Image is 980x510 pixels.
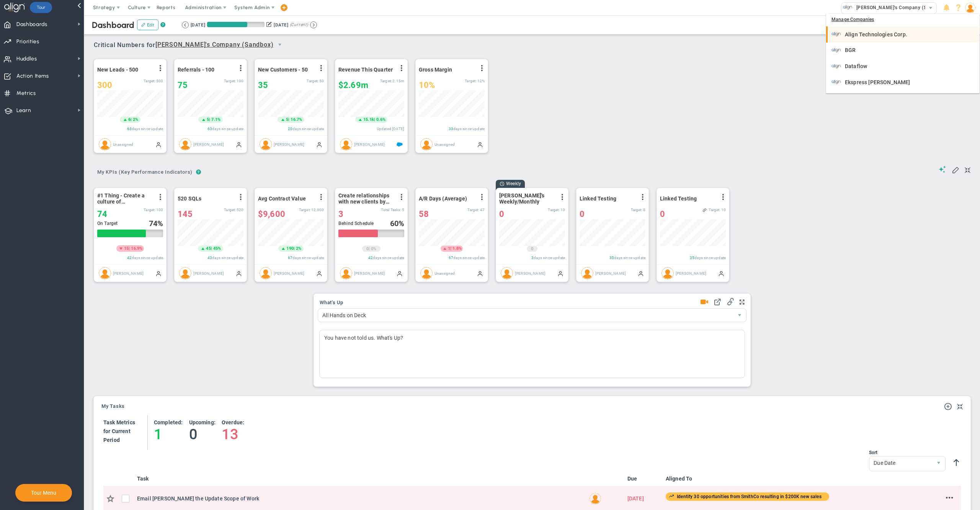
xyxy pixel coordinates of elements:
span: 3 [338,209,343,219]
span: Metrics [16,85,36,101]
span: 12% [477,79,485,83]
span: days since update [292,127,324,131]
span: [PERSON_NAME] [193,142,224,146]
span: Linked to <span class='icon ico-daily-huddle-feather' style='margin-right: 5px;'></span>All Hands... [703,208,707,212]
div: [DATE] [191,21,205,28]
span: Target: [144,79,155,83]
img: 31351.Company.photo [831,77,841,87]
span: A/R Days (Average) [419,196,467,202]
button: My Tasks [101,404,125,410]
span: My Tasks [101,404,125,409]
span: My KPIs (Key Performance Indicators) [94,166,196,178]
span: 2% [133,117,138,122]
span: | [129,246,130,251]
span: Target: [548,208,559,212]
span: All Hands on Deck [318,309,733,322]
h4: Upcoming: [189,419,216,426]
span: [PERSON_NAME]'s Weekly/Monthly [499,192,555,205]
span: days since update [614,256,645,260]
img: Katie Williams [179,138,191,150]
span: 75 [178,80,188,90]
button: Go to previous period [182,21,189,28]
span: 10% [419,80,435,90]
span: 145 [178,209,193,219]
span: [PERSON_NAME] [595,271,626,275]
span: Linked Testing [660,196,697,202]
span: 520 [237,208,243,212]
span: | [211,246,212,251]
span: 33 [449,127,453,131]
span: Behind Schedule [338,221,374,226]
span: 67 [288,256,292,260]
img: 10991.Company.photo [831,29,841,39]
span: [PERSON_NAME]'s Company (Sandbox) [155,40,273,50]
span: days since update [694,256,726,260]
th: Task [134,471,586,486]
button: My KPIs (Key Performance Indicators) [94,166,196,179]
span: 16.7% [291,117,302,122]
span: Total Tasks: [381,208,401,212]
span: 1 [448,246,450,252]
span: 67 [449,256,453,260]
img: James Miller [340,267,352,279]
span: select [932,456,945,471]
img: Mark Collins [99,267,111,279]
span: 500 [156,79,163,83]
span: 63 [207,127,212,131]
span: 0 [531,246,533,252]
span: select [925,3,936,13]
img: 30892.Company.photo [831,46,841,55]
span: Period [103,437,120,443]
span: Avg Contract Value [258,196,306,202]
span: 2,154,350 [392,79,404,83]
span: | [374,117,375,122]
span: 0% [371,246,376,251]
span: 1.8% [452,246,462,251]
span: 15.1k [363,117,374,123]
span: Manually Updated [557,270,563,276]
img: 33318.Company.photo [843,3,853,12]
div: Period Progress: 70% Day 64 of 91 with 27 remaining. [207,22,265,27]
h4: Completed: [154,419,183,426]
span: #1 Thing - Create a culture of Transparency resulting in an eNPS score increase of 10 [97,192,153,205]
img: 31296.Company.photo [831,62,841,71]
span: 45 [206,246,211,252]
span: 520 SQLs [178,196,201,202]
span: [PERSON_NAME] [193,271,224,275]
span: | [294,246,295,251]
span: 5 [286,117,288,123]
span: $9,600 [258,209,285,219]
span: | [369,246,370,251]
span: days since update [212,127,243,131]
img: Tom Johnson [340,138,352,150]
span: Target: [307,79,318,83]
span: Gross Margin [419,67,452,73]
span: 2% [296,246,301,251]
span: days since update [292,256,324,260]
span: 10 [560,208,565,212]
span: 20 [288,127,292,131]
span: | [131,117,132,122]
span: Strategy [93,5,115,10]
span: 10 [721,208,726,212]
span: On Target [97,221,118,226]
span: 8 [643,208,645,212]
span: for Current [103,428,131,434]
span: Target: [631,208,642,212]
span: 74 [97,209,107,219]
div: You have not told us. What's Up? [319,330,745,378]
span: Manually Updated [316,270,322,276]
span: $2,687,274 [338,80,368,90]
span: Linked Testing [580,196,616,202]
img: Alex Abramson [661,267,674,279]
span: Target: [467,208,479,212]
span: Critical Numbers for [94,38,288,52]
span: Dashboard [92,20,134,30]
th: Aligned To [663,471,915,486]
img: Unassigned [420,267,433,279]
span: Manually Updated [155,270,162,276]
th: Due [624,471,663,486]
img: Unassigned [99,138,111,150]
span: 0 [499,209,504,219]
span: days since update [132,256,163,260]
